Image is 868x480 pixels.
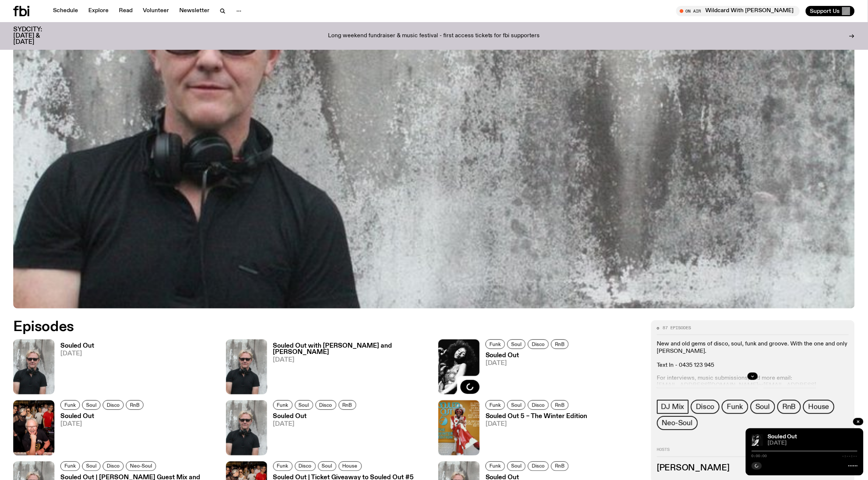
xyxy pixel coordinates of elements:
span: House [343,463,358,469]
a: Newsletter [175,6,214,16]
a: Disco [528,462,549,471]
span: Soul [511,341,522,347]
a: Soul [507,400,526,410]
a: Read [114,6,137,16]
span: [DATE] [273,357,430,364]
a: Disco [103,462,124,471]
span: Disco [107,463,120,469]
a: Disco [528,340,549,349]
p: Long weekend fundraiser & music festival - first access tickets for fbi supporters [328,33,540,39]
span: [DATE] [486,361,571,367]
a: Funk [486,462,505,471]
a: Souled Out [768,434,797,440]
button: Support Us [806,6,855,16]
span: Funk [490,403,501,408]
span: [DATE] [768,441,858,446]
a: DJ Mix [657,400,689,414]
span: Soul [299,403,309,408]
a: RnB [777,400,801,414]
span: Soul [86,463,96,469]
a: RnB [551,400,569,410]
img: Stephen looks directly at the camera, wearing a black tee, black sunglasses and headphones around... [13,340,54,394]
span: Disco [532,403,545,408]
span: Disco [107,403,120,408]
a: RnB [551,462,569,471]
a: Soul [751,400,775,414]
a: RnB [339,400,356,410]
h3: Souled Out [60,343,94,349]
h3: Souled Out with [PERSON_NAME] and [PERSON_NAME] [273,343,430,356]
a: Souled Out[DATE] [54,414,146,455]
a: Funk [273,462,293,471]
a: Soul [318,462,336,471]
a: House [803,400,835,414]
a: Soul [507,462,526,471]
span: Disco [532,463,545,469]
a: Souled Out with [PERSON_NAME] and [PERSON_NAME][DATE] [267,343,430,394]
h3: Souled Out [60,414,146,420]
a: Disco [295,462,316,471]
a: Disco [315,400,336,410]
a: Explore [84,6,113,16]
a: Disco [691,400,720,414]
a: Volunteer [138,6,173,16]
span: DJ Mix [661,403,685,411]
span: House [808,403,829,411]
a: Funk [60,400,80,410]
h2: Episodes [13,320,571,334]
span: Disco [320,403,332,408]
a: Soul [507,340,526,349]
a: Souled Out[DATE] [480,353,571,394]
span: Funk [64,403,76,408]
span: Disco [696,403,714,411]
span: 0:00:00 [752,454,767,458]
span: Support Us [810,8,840,14]
span: 87 episodes [663,326,691,330]
img: Stephen looks directly at the camera, wearing a black tee, black sunglasses and headphones around... [226,340,267,394]
span: Funk [727,403,743,411]
span: RnB [783,403,796,411]
button: On AirWildcard With [PERSON_NAME] [676,6,800,16]
span: Disco [299,463,312,469]
p: New and old gems of disco, soul, funk and groove. With the one and only [PERSON_NAME]. Text In - ... [657,341,849,369]
span: -:--:-- [842,454,858,458]
a: Souled Out 5 – The Winter Edition[DATE] [480,414,588,455]
span: Soul [756,403,770,411]
a: Schedule [49,6,82,16]
a: Funk [486,400,505,410]
span: Funk [490,341,501,347]
a: Souled Out[DATE] [54,343,94,394]
span: Soul [511,463,522,469]
span: Neo-Soul [130,463,152,469]
a: Funk [722,400,748,414]
h3: Souled Out 5 – The Winter Edition [486,414,588,420]
h3: Souled Out [486,353,571,359]
span: Funk [490,463,501,469]
a: RnB [126,400,144,410]
h3: Souled Out [273,414,359,420]
span: RnB [555,403,565,408]
span: [DATE] [60,421,146,428]
a: House [339,462,362,471]
span: [DATE] [486,421,588,428]
a: Funk [486,340,505,349]
a: Soul [295,400,313,410]
span: Soul [511,403,522,408]
span: Funk [277,463,289,469]
span: Disco [532,341,545,347]
span: Soul [322,463,332,469]
span: RnB [130,403,140,408]
span: Neo-Soul [662,419,693,427]
a: Soul [82,400,100,410]
span: [DATE] [273,421,359,428]
a: Disco [528,400,549,410]
span: RnB [555,463,565,469]
h3: SYDCITY: [DATE] & [DATE] [13,27,60,45]
a: Souled Out[DATE] [267,414,359,455]
span: [DATE] [60,351,94,357]
a: Neo-Soul [126,462,156,471]
a: Neo-Soul [657,416,698,430]
img: Stephen looks directly at the camera, wearing a black tee, black sunglasses and headphones around... [226,400,267,455]
span: Soul [86,403,96,408]
span: RnB [343,403,352,408]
